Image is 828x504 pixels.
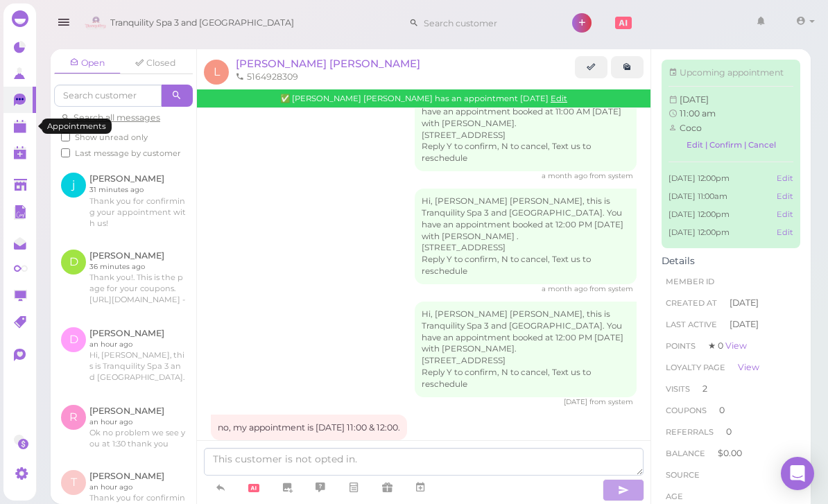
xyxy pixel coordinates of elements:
div: [DATE] 12:00pm [669,209,793,220]
a: Edit [551,94,567,103]
div: Hi, [PERSON_NAME] [PERSON_NAME], this is Tranquility Spa 3 and [GEOGRAPHIC_DATA]. You have an app... [415,302,637,398]
span: Referrals [666,427,714,437]
span: Source [666,470,700,480]
span: 08/19/2025 02:46pm [542,171,589,180]
a: Closed [122,53,189,73]
span: Balance [666,449,707,458]
div: no, my appointment is [DATE] 11:00 & 12:00. [211,415,407,441]
a: View [725,340,747,351]
div: [DATE] 11:00am [669,191,793,202]
span: [PERSON_NAME] [PERSON_NAME] has an appointment [DATE] [292,94,551,103]
span: 11:00 am [680,108,716,119]
span: Last Active [666,320,717,329]
span: ★ 0 [708,340,747,351]
span: Visits [666,384,690,394]
span: Confirmed [280,94,290,103]
span: Last message by customer [75,148,181,158]
span: from system [589,171,633,180]
div: [DATE] 12:00pm [669,227,793,238]
div: Details [662,255,800,267]
span: Tranquility Spa 3 and [GEOGRAPHIC_DATA] [110,3,294,42]
span: from system [589,284,633,293]
a: Edit [777,191,793,202]
a: Open [54,53,121,74]
span: Sun Oct 05 2025 11:00:00 GMT-0400 (Eastern Daylight Time) [680,94,709,105]
li: 0 [662,421,800,443]
span: 09/15/2025 10:09am [564,397,589,406]
li: 2 [662,378,800,400]
span: $0.00 [718,448,742,458]
div: Hi, [PERSON_NAME] [PERSON_NAME], this is Tranquility Spa 3 and [GEOGRAPHIC_DATA]. You have an app... [415,189,637,285]
li: 0 [662,399,800,422]
div: Appointments [42,119,112,134]
input: Show unread only [61,132,70,141]
span: Loyalty page [666,363,725,372]
div: Upcoming appointment [669,67,793,79]
input: Search customer [54,85,162,107]
div: [DATE] 12:00pm [669,173,793,184]
span: Show unread only [75,132,148,142]
a: Search all messages [61,112,160,123]
span: Coco [680,123,702,133]
a: [PERSON_NAME] [PERSON_NAME] [236,57,420,70]
a: Edit [777,227,793,238]
input: Last message by customer [61,148,70,157]
span: Coupons [666,406,707,415]
a: Edit [777,209,793,220]
span: [DATE] [730,318,759,331]
li: 5164928309 [232,71,302,83]
span: 08/19/2025 02:54pm [542,284,589,293]
span: Created At [666,298,717,308]
a: View [738,362,759,372]
div: Hi, [PERSON_NAME] [PERSON_NAME], this is Tranquility Spa 3 and [GEOGRAPHIC_DATA]. You have an app... [415,76,637,172]
a: Edit | Confirm | Cancel [669,136,793,155]
span: [DATE] [730,297,759,309]
a: Edit [777,173,793,184]
span: age [666,492,683,501]
div: Open Intercom Messenger [781,457,814,490]
span: Points [666,341,696,351]
span: L [204,60,229,85]
span: from system [589,397,633,406]
input: Search customer [419,12,553,34]
span: Member ID [666,277,714,286]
